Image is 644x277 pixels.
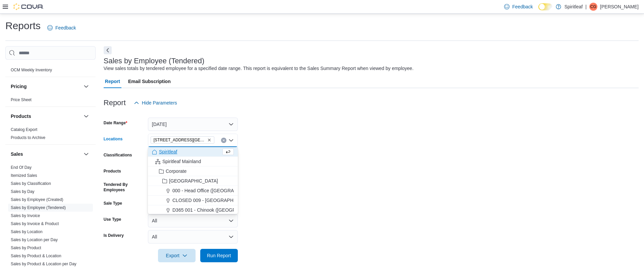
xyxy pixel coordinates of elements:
[55,24,76,31] span: Feedback
[104,99,126,107] h3: Report
[5,66,96,77] div: OCM
[11,221,59,226] span: Sales by Invoice & Product
[82,112,90,120] button: Products
[221,138,226,143] button: Clear input
[45,21,78,34] a: Feedback
[11,197,63,202] a: Sales by Employee (Created)
[11,135,45,140] a: Products to Archive
[11,189,35,194] span: Sales by Day
[590,3,596,11] span: CG
[11,213,40,218] a: Sales by Invoice
[142,99,177,106] span: Hide Parameters
[104,120,127,126] label: Date Range
[11,213,40,218] span: Sales by Invoice
[600,3,639,11] p: [PERSON_NAME]
[11,229,43,234] a: Sales by Location
[148,176,238,186] button: [GEOGRAPHIC_DATA]
[172,197,255,204] span: CLOSED 009 - [GEOGRAPHIC_DATA].
[11,151,23,157] h3: Sales
[104,136,123,142] label: Locations
[148,166,238,176] button: Corporate
[104,46,112,54] button: Next
[104,217,121,222] label: Use Type
[154,137,206,143] span: [STREET_ADDRESS][GEOGRAPHIC_DATA])
[11,135,45,140] span: Products to Archive
[128,75,171,88] span: Email Subscription
[11,245,41,251] span: Sales by Product
[104,233,124,238] label: Is Delivery
[11,262,76,266] a: Sales by Product & Location per Day
[104,65,414,72] div: View sales totals by tendered employee for a specified date range. This report is equivalent to t...
[104,182,145,193] label: Tendered By Employees
[148,214,238,227] button: All
[11,246,41,250] a: Sales by Product
[11,181,51,186] a: Sales by Classification
[512,3,533,10] span: Feedback
[105,75,120,88] span: Report
[5,126,96,144] div: Products
[148,196,238,205] button: CLOSED 009 - [GEOGRAPHIC_DATA].
[11,237,58,242] a: Sales by Location per Day
[131,96,180,110] button: Hide Parameters
[151,136,214,144] span: 567 - Spiritleaf Park Place Blvd (Barrie)
[82,150,90,158] button: Sales
[11,205,66,210] span: Sales by Employee (Tendered)
[11,165,32,170] span: End Of Day
[11,68,52,72] a: OCM Weekly Inventory
[5,96,96,107] div: Pricing
[172,207,267,213] span: D365 001 - Chinook ([GEOGRAPHIC_DATA])
[200,249,238,262] button: Run Report
[11,151,81,157] button: Sales
[207,138,211,142] button: Remove 567 - Spiritleaf Park Place Blvd (Barrie) from selection in this group
[104,168,121,174] label: Products
[11,189,35,194] a: Sales by Day
[104,152,132,158] label: Classifications
[11,127,37,132] a: Catalog Export
[148,147,238,157] button: Spiritleaf
[11,253,61,259] span: Sales by Product & Location
[11,97,32,102] a: Price Sheet
[11,237,58,243] span: Sales by Location per Day
[162,249,192,262] span: Export
[148,157,238,166] button: Spiritleaf Mainland
[565,3,583,11] p: Spiritleaf
[166,168,186,175] span: Corporate
[11,113,81,120] button: Products
[11,165,32,170] a: End Of Day
[5,19,41,32] h1: Reports
[11,113,31,120] h3: Products
[11,127,37,132] span: Catalog Export
[148,186,238,196] button: 000 - Head Office ([GEOGRAPHIC_DATA])
[158,249,196,262] button: Export
[104,57,205,65] h3: Sales by Employee (Tendered)
[162,158,201,165] span: Spiritleaf Mainland
[228,138,234,143] button: Close list of options
[589,3,597,11] div: Clayton G
[159,148,177,155] span: Spiritleaf
[148,205,238,215] button: D365 001 - Chinook ([GEOGRAPHIC_DATA])
[104,201,122,206] label: Sale Type
[11,181,51,186] span: Sales by Classification
[82,82,90,90] button: Pricing
[11,83,81,90] button: Pricing
[585,3,587,11] p: |
[148,230,238,244] button: All
[172,187,262,194] span: 000 - Head Office ([GEOGRAPHIC_DATA])
[11,173,37,178] a: Itemized Sales
[538,3,552,10] input: Dark Mode
[11,83,26,90] h3: Pricing
[148,118,238,131] button: [DATE]
[207,252,231,259] span: Run Report
[13,3,44,10] img: Cova
[11,97,32,102] span: Price Sheet
[11,254,61,258] a: Sales by Product & Location
[169,178,218,184] span: [GEOGRAPHIC_DATA]
[11,221,59,226] a: Sales by Invoice & Product
[11,205,66,210] a: Sales by Employee (Tendered)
